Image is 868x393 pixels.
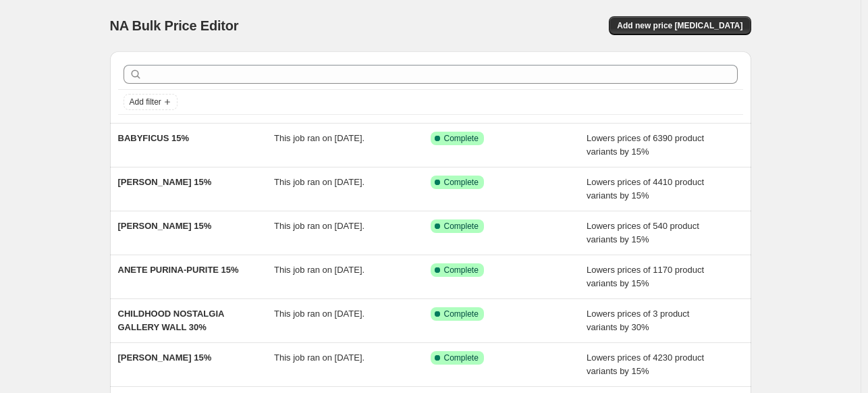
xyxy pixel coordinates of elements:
[118,221,212,231] span: [PERSON_NAME] 15%
[444,133,479,144] span: Complete
[587,133,704,157] span: Lowers prices of 6390 product variants by 15%
[617,20,742,31] span: Add new price [MEDICAL_DATA]
[274,309,364,319] span: This job ran on [DATE].
[118,309,224,332] span: CHILDHOOD NOSTALGIA GALLERY WALL 30%
[274,352,364,363] span: This job ran on [DATE].
[587,221,699,244] span: Lowers prices of 540 product variants by 15%
[118,265,239,275] span: ANETE PURINA-PURITE 15%
[587,265,704,288] span: Lowers prices of 1170 product variants by 15%
[587,177,704,201] span: Lowers prices of 4410 product variants by 15%
[274,265,364,275] span: This job ran on [DATE].
[609,16,751,35] button: Add new price [MEDICAL_DATA]
[274,133,364,143] span: This job ran on [DATE].
[130,97,161,107] span: Add filter
[444,221,479,232] span: Complete
[124,94,178,110] button: Add filter
[444,309,479,319] span: Complete
[118,133,189,143] span: BABYFICUS 15%
[587,352,704,376] span: Lowers prices of 4230 product variants by 15%
[444,265,479,276] span: Complete
[274,221,364,231] span: This job ran on [DATE].
[118,177,212,187] span: [PERSON_NAME] 15%
[444,177,479,188] span: Complete
[118,352,212,363] span: [PERSON_NAME] 15%
[444,352,479,363] span: Complete
[110,18,239,33] span: NA Bulk Price Editor
[587,309,689,332] span: Lowers prices of 3 product variants by 30%
[274,177,364,187] span: This job ran on [DATE].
